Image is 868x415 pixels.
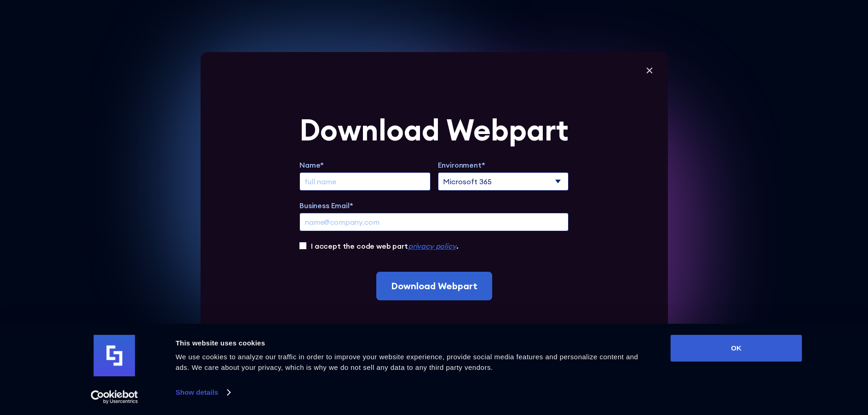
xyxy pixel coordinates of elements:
[299,213,569,231] input: name@company.com
[176,353,638,371] span: We use cookies to analyze our traffic in order to improve your website experience, provide social...
[299,115,569,145] div: Download Webpart
[702,308,868,415] iframe: Chat Widget
[299,172,431,191] input: full name
[94,335,135,376] img: logo
[299,115,569,300] form: Extend Trial
[176,386,230,399] a: Show details
[671,335,802,362] button: OK
[176,338,650,349] div: This website uses cookies
[299,200,569,211] label: Business Email*
[408,241,456,251] a: privacy policy
[299,159,431,170] label: Name*
[311,240,458,251] label: I accept the code web part .
[74,390,155,404] a: Usercentrics Cookiebot - opens in a new window
[376,272,492,300] input: Download Webpart
[438,159,569,170] label: Environment*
